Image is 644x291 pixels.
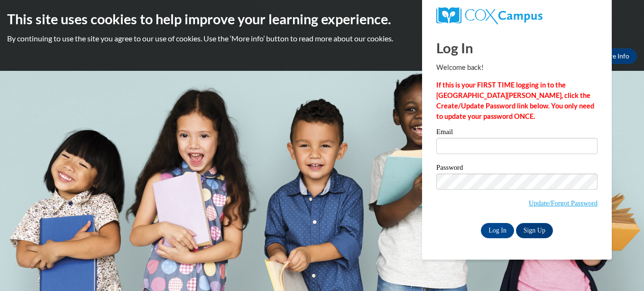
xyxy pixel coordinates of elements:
h2: This site uses cookies to help improve your learning experience. [7,10,637,29]
h1: Log In [436,38,598,58]
a: Update/Forgot Password [529,199,598,207]
input: Log In [481,223,514,238]
img: COX Campus [436,7,543,24]
a: COX Campus [436,7,598,24]
p: By continuing to use the site you agree to our use of cookies. Use the ‘More info’ button to read... [7,33,637,44]
p: Welcome back! [436,62,598,73]
a: Sign Up [516,223,553,238]
label: Email [436,128,598,138]
label: Password [436,164,598,174]
strong: If this is your FIRST TIME logging in to the [GEOGRAPHIC_DATA][PERSON_NAME], click the Create/Upd... [436,81,594,120]
a: More Info [592,48,637,64]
